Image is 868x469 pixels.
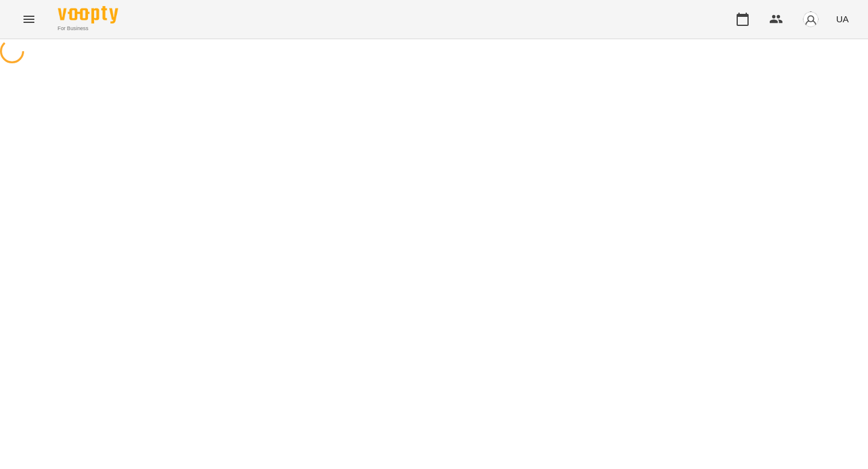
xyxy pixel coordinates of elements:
[802,11,819,28] img: avatar_s.png
[836,13,849,25] span: UA
[58,6,118,24] img: Voopty Logo
[831,8,854,30] button: UA
[58,25,118,33] span: For Business
[14,5,43,34] button: Menu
